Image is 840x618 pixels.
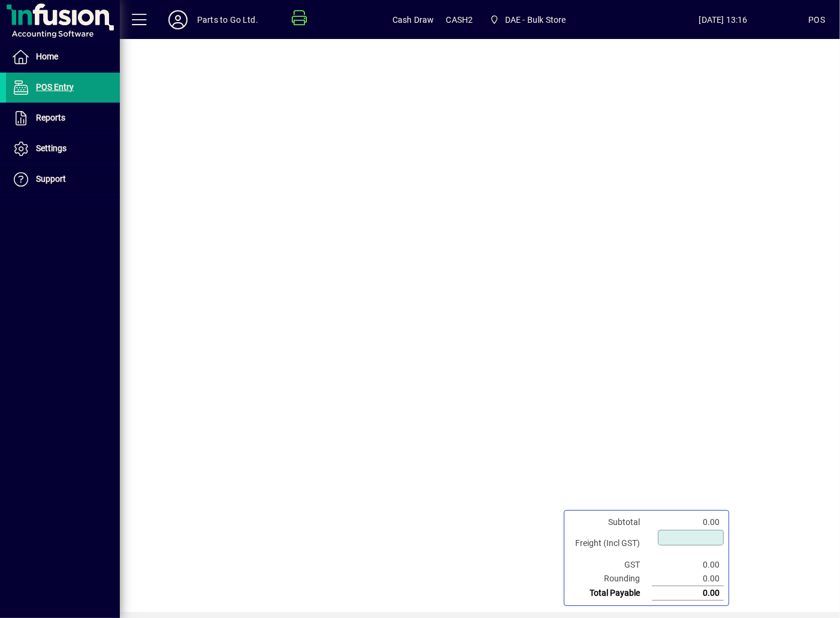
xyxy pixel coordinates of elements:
span: DAE - Bulk Store [485,9,570,31]
span: Settings [36,143,67,153]
td: Rounding [569,572,652,586]
td: 0.00 [652,572,724,586]
div: Parts to Go Ltd. [197,10,258,29]
a: Home [6,42,120,72]
td: Freight (Incl GST) [569,529,652,558]
a: Support [6,164,120,194]
td: GST [569,558,652,572]
span: Support [36,174,66,184]
a: Reports [6,103,120,133]
a: Settings [6,134,120,164]
td: Total Payable [569,586,652,601]
span: DAE - Bulk Store [505,10,566,29]
td: 0.00 [652,515,724,529]
td: Subtotal [569,515,652,529]
span: Home [36,52,58,61]
button: Profile [159,9,197,31]
span: POS Entry [36,82,74,92]
span: [DATE] 13:16 [638,10,809,29]
div: POS [808,10,825,29]
td: 0.00 [652,558,724,572]
span: CASH2 [446,10,473,29]
span: Cash Draw [392,10,434,29]
td: 0.00 [652,586,724,601]
span: Reports [36,113,65,122]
